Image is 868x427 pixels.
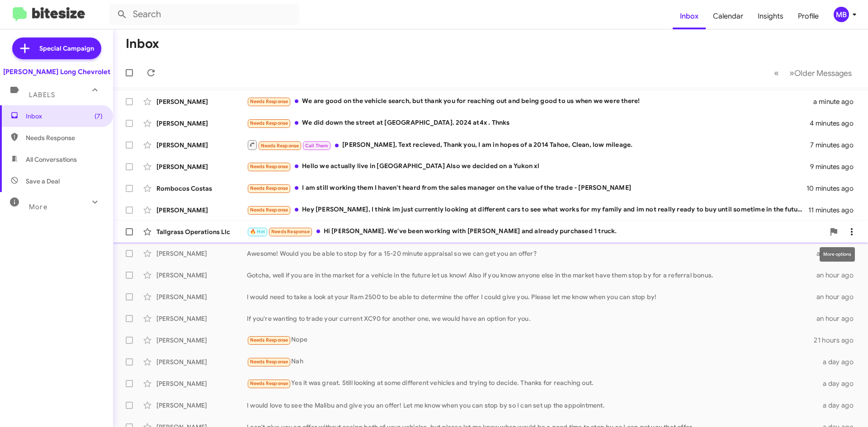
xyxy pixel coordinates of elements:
[156,206,247,215] div: [PERSON_NAME]
[769,64,857,82] nav: Page navigation example
[26,133,103,142] span: Needs Response
[109,4,299,25] input: Search
[816,292,861,301] div: an hour ago
[156,314,247,323] div: [PERSON_NAME]
[12,38,101,59] a: Special Campaign
[247,357,817,367] div: Nah
[750,3,791,29] a: Insights
[791,3,826,29] a: Profile
[247,314,816,323] div: If you're wanting to trade your current XC90 for another one, we would have an option for you.
[247,292,816,301] div: I would need to take a look at your Ram 2500 to be able to determine the offer I could give you. ...
[247,118,810,128] div: We did down the street at [GEOGRAPHIC_DATA]. 2024 at4x . Thnks
[250,229,265,235] span: 🔥 Hot
[247,183,807,193] div: I am still working them I haven't heard from the sales manager on the value of the trade - [PERSO...
[156,227,247,236] div: Tallgrass Operations Llc
[250,164,288,169] span: Needs Response
[817,357,861,366] div: a day ago
[808,206,861,215] div: 11 minutes ago
[810,119,861,128] div: 4 minutes ago
[810,162,861,171] div: 9 minutes ago
[247,249,816,258] div: Awesome! Would you be able to stop by for a 15-20 minute appraisal so we can get you an offer?
[156,119,247,128] div: [PERSON_NAME]
[156,141,247,150] div: [PERSON_NAME]
[156,97,247,106] div: [PERSON_NAME]
[156,292,247,301] div: [PERSON_NAME]
[826,7,858,22] button: MB
[94,112,103,121] span: (7)
[156,249,247,258] div: [PERSON_NAME]
[156,271,247,280] div: [PERSON_NAME]
[673,3,706,29] a: Inbox
[26,112,103,121] span: Inbox
[250,337,288,343] span: Needs Response
[247,335,814,345] div: Nope
[26,177,60,186] span: Save a Deal
[784,64,857,82] button: Next
[247,226,825,237] div: Hi [PERSON_NAME]. We've been working with [PERSON_NAME] and already purchased 1 truck.
[817,379,861,388] div: a day ago
[247,205,808,215] div: Hey [PERSON_NAME], I think im just currently looking at different cars to see what works for my f...
[126,37,159,51] h1: Inbox
[250,207,288,213] span: Needs Response
[247,161,810,172] div: Hello we actually live in [GEOGRAPHIC_DATA] Also we decided on a Yukon xl
[817,401,861,410] div: a day ago
[305,143,329,149] span: Call Them
[834,7,849,22] div: MB
[261,143,299,149] span: Needs Response
[769,64,784,82] button: Previous
[789,67,794,79] span: »
[247,96,813,107] div: We are good on the vehicle search, but thank you for reaching out and being good to us when we we...
[156,379,247,388] div: [PERSON_NAME]
[247,401,817,410] div: I would love to see the Malibu and give you an offer! Let me know when you can stop by so I can s...
[156,401,247,410] div: [PERSON_NAME]
[3,67,110,76] div: [PERSON_NAME] Long Chevrolet
[250,185,288,191] span: Needs Response
[820,247,855,262] div: More options
[810,141,861,150] div: 7 minutes ago
[794,68,852,78] span: Older Messages
[29,203,47,211] span: More
[813,97,861,106] div: a minute ago
[26,155,77,164] span: All Conversations
[247,271,816,280] div: Gotcha, well if you are in the market for a vehicle in the future let us know! Also if you know a...
[29,91,55,99] span: Labels
[816,314,861,323] div: an hour ago
[156,357,247,366] div: [PERSON_NAME]
[156,184,247,193] div: Rombocos Costas
[814,336,861,345] div: 21 hours ago
[156,336,247,345] div: [PERSON_NAME]
[250,380,288,386] span: Needs Response
[247,378,817,389] div: Yes it was great. Still looking at some different vehicles and trying to decide. Thanks for reach...
[247,139,810,150] div: [PERSON_NAME], Text recieved, Thank you, I am in hopes of a 2014 Tahoe, Clean, low mileage.
[250,120,288,126] span: Needs Response
[816,271,861,280] div: an hour ago
[271,229,310,235] span: Needs Response
[39,44,94,53] span: Special Campaign
[156,162,247,171] div: [PERSON_NAME]
[774,67,779,79] span: «
[706,3,750,29] a: Calendar
[807,184,861,193] div: 10 minutes ago
[250,359,288,365] span: Needs Response
[250,99,288,104] span: Needs Response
